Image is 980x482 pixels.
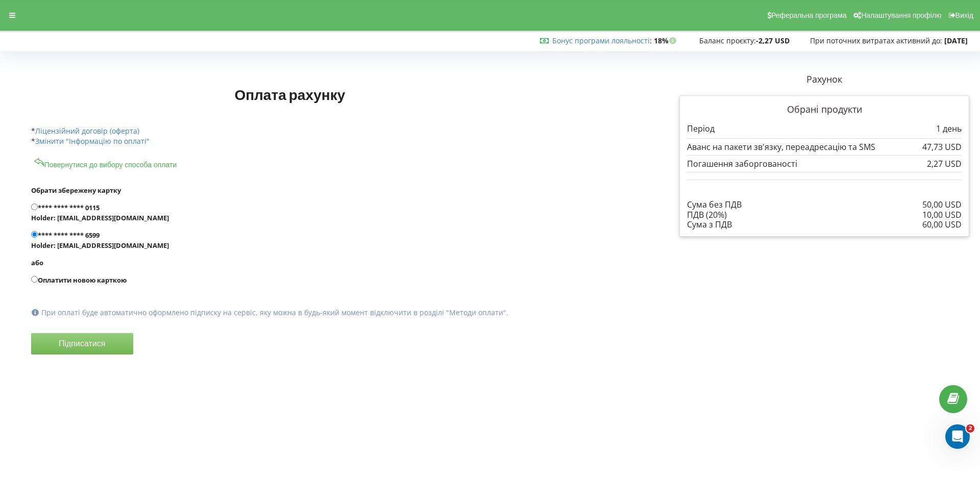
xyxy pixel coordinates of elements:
p: 1 день [936,123,962,135]
span: При поточних витратах активний до: [810,36,942,45]
div: Погашення заборгованості [687,159,962,168]
span: Реферальна програма [771,11,847,19]
label: Обрати збережену картку [31,185,625,195]
a: Бонус програми лояльності [552,36,650,45]
strong: -2,27 USD [756,36,790,45]
span: 2 [966,424,974,433]
a: Змінити "Інформацію по оплаті" [35,136,150,146]
p: Рахунок [679,73,969,86]
h1: Оплата рахунку [31,85,549,104]
label: або [31,258,625,268]
div: 47,73 USD [922,142,962,151]
p: При оплаті буде автоматично оформлено підписку на сервіс, яку можна в будь-який момент відключити... [41,308,508,318]
p: Період [687,123,715,135]
input: Оплатити новою карткою [31,276,38,283]
strong: [DATE] [944,36,968,45]
p: Сума без ПДВ [687,199,742,211]
span: Вихід [955,11,973,19]
iframe: Intercom live chat [945,424,970,449]
div: ПДВ (20%) [687,210,962,219]
p: Обрані продукти [687,103,962,116]
a: Ліцензійний договір (оферта) [35,126,139,136]
button: Підписатися [31,333,133,354]
div: Аванс на пакети зв'язку, переадресацію та SMS [687,142,962,151]
div: 60,00 USD [922,220,962,229]
div: Сума з ПДВ [687,220,962,229]
span: Баланс проєкту: [699,36,756,45]
div: 10,00 USD [922,210,962,219]
span: Налаштування профілю [861,11,941,19]
div: 2,27 USD [927,159,962,168]
span: : [552,36,652,45]
strong: 18% [654,36,679,45]
label: Оплатити новою карткою [31,275,625,285]
p: 50,00 USD [922,199,962,211]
